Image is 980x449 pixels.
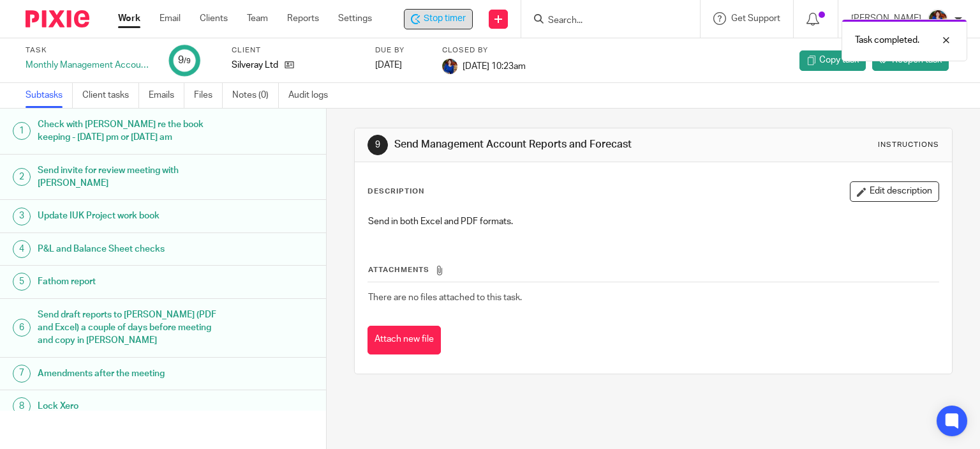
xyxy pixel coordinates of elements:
[232,59,278,72] p: Silveray Ltd
[368,293,522,302] span: There are no files attached to this task.
[160,12,181,25] a: Email
[38,397,221,416] h1: Lock Xero
[928,9,948,29] img: Nicole.jpeg
[368,266,429,273] span: Attachments
[38,364,221,383] h1: Amendments after the meeting
[850,181,939,202] button: Edit description
[184,57,191,65] small: /9
[404,9,473,29] div: Silveray Ltd - Monthly Management Accounts - Silverray
[338,12,372,25] a: Settings
[13,397,31,415] div: 8
[38,206,221,225] h1: Update IUK Project work book
[38,161,221,194] h1: Send invite for review meeting with [PERSON_NAME]
[394,138,680,151] h1: Send Management Account Reports and Forecast
[287,12,319,25] a: Reports
[13,208,31,225] div: 3
[288,83,338,108] a: Audit logs
[367,186,424,197] p: Description
[375,59,426,72] div: [DATE]
[375,45,426,56] label: Due by
[194,83,223,108] a: Files
[13,365,31,383] div: 7
[82,83,139,108] a: Client tasks
[178,53,191,68] div: 9
[232,45,359,56] label: Client
[442,45,526,56] label: Closed by
[38,115,221,148] h1: Check with [PERSON_NAME] re the book keeping - [DATE] pm or [DATE] am
[367,135,388,155] div: 9
[463,61,526,70] span: [DATE] 10:23am
[13,168,31,186] div: 2
[118,12,140,25] a: Work
[13,273,31,291] div: 5
[38,272,221,291] h1: Fathom report
[26,83,73,108] a: Subtasks
[26,59,153,72] div: Monthly Management Accounts - Silverray
[26,10,89,27] img: Pixie
[247,12,268,25] a: Team
[38,305,221,351] h1: Send draft reports to [PERSON_NAME] (PDF and Excel) a couple of days before meeting and copy in [...
[424,12,466,26] span: Stop timer
[13,122,31,140] div: 1
[38,240,221,259] h1: P&L and Balance Sheet checks
[13,240,31,258] div: 4
[878,140,939,150] div: Instructions
[368,215,939,228] p: Send in both Excel and PDF formats.
[855,34,919,47] p: Task completed.
[367,326,441,354] button: Attach new file
[200,12,228,25] a: Clients
[26,45,153,56] label: Task
[149,83,184,108] a: Emails
[442,59,457,74] img: Nicole.jpeg
[13,319,31,337] div: 6
[232,83,279,108] a: Notes (0)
